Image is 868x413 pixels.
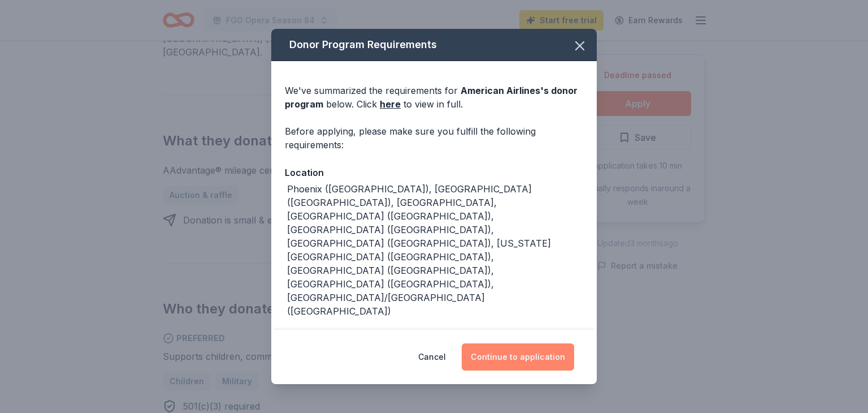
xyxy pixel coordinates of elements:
[462,343,574,371] button: Continue to application
[380,97,401,111] a: here
[285,84,583,111] div: We've summarized the requirements for below. Click to view in full.
[285,165,583,180] div: Location
[418,343,446,371] button: Cancel
[271,29,597,61] div: Donor Program Requirements
[287,182,583,318] div: Phoenix ([GEOGRAPHIC_DATA]), [GEOGRAPHIC_DATA] ([GEOGRAPHIC_DATA]), [GEOGRAPHIC_DATA], [GEOGRAPHI...
[285,124,583,152] div: Before applying, please make sure you fulfill the following requirements:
